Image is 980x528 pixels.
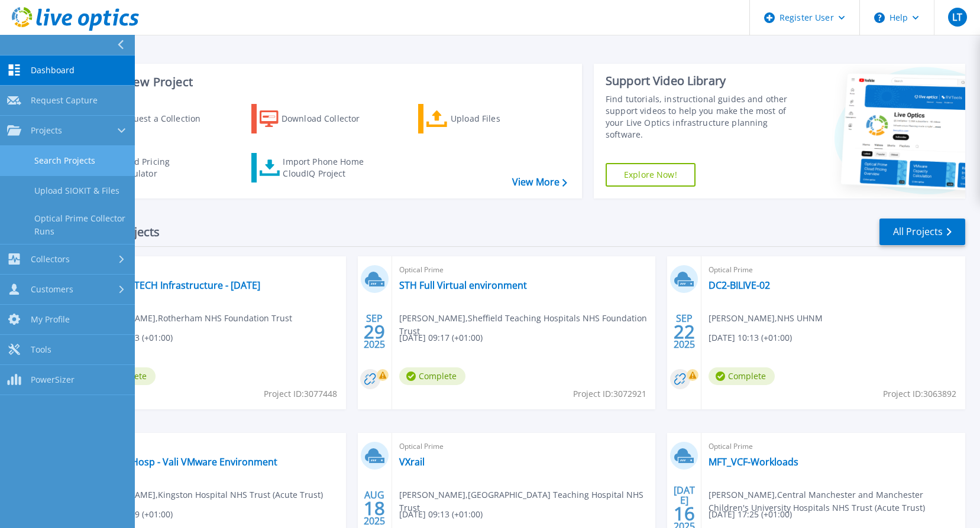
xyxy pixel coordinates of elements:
[89,279,260,291] a: New MEDITECH Infrastructure - [DATE]
[89,263,339,276] span: Optical Prime
[674,509,695,519] span: 16
[709,488,965,514] span: [PERSON_NAME] , Central Manchester and Manchester Children's University Hospitals NHS Trust (Acut...
[606,93,793,141] div: Find tutorials, instructional guides and other support videos to help you make the most of your L...
[709,263,958,276] span: Optical Prime
[399,279,527,291] a: STH Full Virtual environment
[709,279,770,291] a: DC2-BILIVE-02
[116,156,211,180] div: Cloud Pricing Calculator
[364,327,385,337] span: 29
[84,104,216,133] a: Request a Collection
[399,312,656,338] span: [PERSON_NAME] , Sheffield Teaching Hospitals NHS Foundation Trust
[283,156,375,180] div: Import Phone Home CloudIQ Project
[31,314,70,325] span: My Profile
[84,153,216,182] a: Cloud Pricing Calculator
[952,12,962,22] span: LT
[883,387,956,400] span: Project ID: 3063892
[709,508,792,521] span: [DATE] 17:25 (+01:00)
[399,263,649,276] span: Optical Prime
[399,488,656,514] span: [PERSON_NAME] , [GEOGRAPHIC_DATA] Teaching Hospital NHS Trust
[89,312,292,325] span: [PERSON_NAME] , Rotherham NHS Foundation Trust
[709,331,792,344] span: [DATE] 10:13 (+01:00)
[709,367,775,385] span: Complete
[674,327,695,337] span: 22
[606,73,793,89] div: Support Video Library
[709,440,958,453] span: Optical Prime
[31,65,75,76] span: Dashboard
[31,374,75,385] span: PowerSizer
[399,508,483,521] span: [DATE] 09:13 (+01:00)
[606,163,696,187] a: Explore Now!
[879,219,965,245] a: All Projects
[451,107,545,131] div: Upload Files
[31,125,62,136] span: Projects
[709,312,823,325] span: [PERSON_NAME] , NHS UHNM
[84,76,567,89] h3: Start a New Project
[31,254,70,265] span: Collectors
[31,95,98,106] span: Request Capture
[673,310,696,353] div: SEP 2025
[89,456,277,468] a: KIngston Hosp - Vali VMware Environment
[573,387,646,400] span: Project ID: 3072921
[118,107,212,131] div: Request a Collection
[399,331,483,344] span: [DATE] 09:17 (+01:00)
[399,440,649,453] span: Optical Prime
[399,367,465,385] span: Complete
[31,284,73,295] span: Customers
[364,503,385,513] span: 18
[418,104,550,133] a: Upload Files
[251,104,383,133] a: Download Collector
[89,488,323,501] span: [PERSON_NAME] , Kingston Hospital NHS Trust (Acute Trust)
[512,177,567,188] a: View More
[282,107,376,131] div: Download Collector
[31,344,51,355] span: Tools
[264,387,337,400] span: Project ID: 3077448
[89,440,339,453] span: Optical Prime
[399,456,425,468] a: VXrail
[363,310,386,353] div: SEP 2025
[709,456,798,468] a: MFT_VCF-Workloads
